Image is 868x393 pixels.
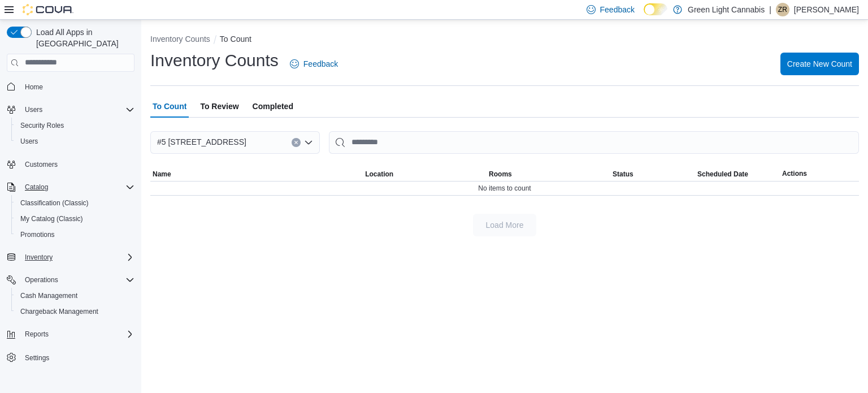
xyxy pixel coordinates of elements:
[20,158,62,171] a: Customers
[2,349,139,365] button: Settings
[157,135,246,149] span: #5 [STREET_ADDRESS]
[20,307,98,316] span: Chargeback Management
[688,3,765,16] p: Green Light Cannabis
[20,351,54,365] a: Settings
[363,167,487,181] button: Location
[20,157,134,171] span: Customers
[644,15,644,16] span: Dark Mode
[16,212,88,226] a: My Catalog (Classic)
[473,214,536,236] button: Load More
[2,326,139,342] button: Reports
[20,137,38,146] span: Users
[16,228,59,241] a: Promotions
[20,230,55,239] span: Promotions
[11,211,139,227] button: My Catalog (Classic)
[292,138,301,147] button: Clear input
[695,167,780,181] button: Scheduled Date
[489,170,512,179] span: Rooms
[200,95,238,118] span: To Review
[153,170,171,179] span: Name
[20,103,47,116] button: Users
[285,53,342,75] a: Feedback
[20,198,89,208] span: Classification (Classic)
[153,95,186,118] span: To Count
[780,53,859,75] button: Create New Count
[25,183,48,192] span: Catalog
[16,228,134,241] span: Promotions
[11,133,139,149] button: Users
[478,184,531,193] span: No items to count
[25,353,49,362] span: Settings
[20,103,134,116] span: Users
[20,251,134,264] span: Inventory
[23,4,73,15] img: Cova
[16,196,93,210] a: Classification (Classic)
[220,34,251,44] button: To Count
[644,3,667,15] input: Dark Mode
[486,219,524,231] span: Load More
[16,119,134,132] span: Security Roles
[329,131,859,154] input: This is a search bar. After typing your query, hit enter to filter the results lower in the page.
[794,3,859,16] p: [PERSON_NAME]
[16,289,134,303] span: Cash Management
[2,79,139,95] button: Home
[2,102,139,118] button: Users
[600,4,635,15] span: Feedback
[20,327,134,341] span: Reports
[11,288,139,304] button: Cash Management
[697,170,748,179] span: Scheduled Date
[25,83,43,92] span: Home
[782,169,807,178] span: Actions
[365,170,393,179] span: Location
[20,273,134,287] span: Operations
[16,135,134,148] span: Users
[25,330,49,339] span: Reports
[16,305,134,318] span: Chargeback Management
[11,118,139,133] button: Security Roles
[20,80,47,94] a: Home
[25,253,53,262] span: Inventory
[20,291,77,300] span: Cash Management
[150,49,279,72] h1: Inventory Counts
[2,249,139,265] button: Inventory
[613,170,633,179] span: Status
[32,27,134,49] span: Load All Apps in [GEOGRAPHIC_DATA]
[11,227,139,243] button: Promotions
[16,212,134,226] span: My Catalog (Classic)
[150,33,859,47] nav: An example of EuiBreadcrumbs
[16,135,42,148] a: Users
[150,34,210,44] button: Inventory Counts
[2,156,139,172] button: Customers
[2,272,139,288] button: Operations
[25,275,58,284] span: Operations
[20,80,134,94] span: Home
[25,105,42,114] span: Users
[20,180,53,194] button: Catalog
[487,167,610,181] button: Rooms
[11,304,139,319] button: Chargeback Management
[20,327,53,341] button: Reports
[304,138,313,147] button: Open list of options
[20,350,134,364] span: Settings
[776,3,789,16] div: Zarina Randhawa
[253,95,293,118] span: Completed
[150,167,363,181] button: Name
[20,214,83,223] span: My Catalog (Classic)
[20,251,57,264] button: Inventory
[25,160,58,169] span: Customers
[20,180,134,194] span: Catalog
[16,305,103,318] a: Chargeback Management
[787,58,852,70] span: Create New Count
[16,119,68,132] a: Security Roles
[769,3,771,16] p: |
[303,58,338,70] span: Feedback
[20,273,63,287] button: Operations
[16,289,82,303] a: Cash Management
[610,167,695,181] button: Status
[16,196,134,210] span: Classification (Classic)
[20,121,64,130] span: Security Roles
[11,195,139,211] button: Classification (Classic)
[778,3,787,16] span: ZR
[2,179,139,195] button: Catalog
